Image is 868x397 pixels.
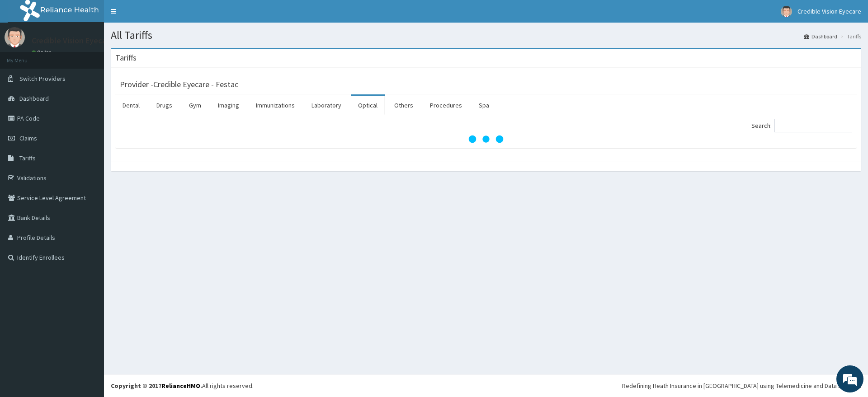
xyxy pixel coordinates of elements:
a: Procedures [423,96,469,115]
a: Imaging [211,96,246,115]
a: Dashboard [804,33,837,40]
label: Search: [751,119,852,132]
span: Dashboard [19,94,49,103]
footer: All rights reserved. [104,374,868,397]
a: Online [32,49,53,56]
li: Tariffs [838,33,861,40]
img: User Image [5,27,25,47]
a: RelianceHMO [161,382,200,390]
span: Credible Vision Eyecare [797,7,861,15]
input: Search: [774,119,852,132]
span: Tariffs [19,154,36,162]
h3: Provider - Credible Eyecare - Festac [120,80,238,89]
a: Immunizations [249,96,302,115]
a: Optical [351,96,385,115]
a: Dental [115,96,147,115]
a: Others [387,96,420,115]
span: Switch Providers [19,75,66,83]
h3: Tariffs [115,54,137,62]
span: Claims [19,134,37,142]
h1: All Tariffs [111,29,861,41]
p: Credible Vision Eyecare [32,37,113,45]
a: Drugs [149,96,179,115]
a: Laboratory [304,96,349,115]
div: Redefining Heath Insurance in [GEOGRAPHIC_DATA] using Telemedicine and Data Science! [622,381,861,390]
a: Gym [182,96,208,115]
svg: audio-loading [468,121,504,157]
a: Spa [472,96,496,115]
strong: Copyright © 2017 . [111,382,202,390]
img: User Image [781,6,792,17]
